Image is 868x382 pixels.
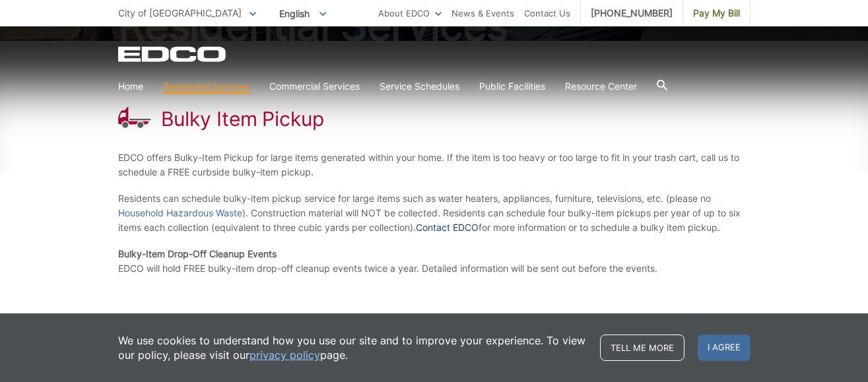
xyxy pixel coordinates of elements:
[118,150,751,179] p: EDCO offers Bulky-Item Pickup for large items generated within your home. If the item is too heav...
[380,79,459,94] a: Service Schedules
[378,6,442,20] a: About EDCO
[416,220,479,235] a: Contact EDCO
[118,206,242,220] a: Household Hazardous Waste
[600,334,684,361] a: Tell me more
[118,248,277,259] strong: Bulky-Item Drop-Off Cleanup Events
[118,79,143,94] a: Home
[118,191,751,235] p: Residents can schedule bulky-item pickup service for large items such as water heaters, appliance...
[269,79,360,94] a: Commercial Services
[118,7,242,18] span: City of [GEOGRAPHIC_DATA]
[118,333,587,362] p: We use cookies to understand how you use our site and to improve your experience. To view our pol...
[693,6,740,20] span: Pay My Bill
[118,247,751,276] p: EDCO will hold FREE bulky-item drop-off cleanup events twice a year. Detailed information will be...
[269,3,336,24] span: English
[479,79,545,94] a: Public Facilities
[524,6,570,20] a: Contact Us
[118,46,228,62] a: EDCD logo. Return to the homepage.
[161,107,324,131] h1: Bulky Item Pickup
[451,6,514,20] a: News & Events
[698,334,751,361] span: I agree
[163,79,250,94] a: Residential Services
[565,79,637,94] a: Resource Center
[250,348,320,362] a: privacy policy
